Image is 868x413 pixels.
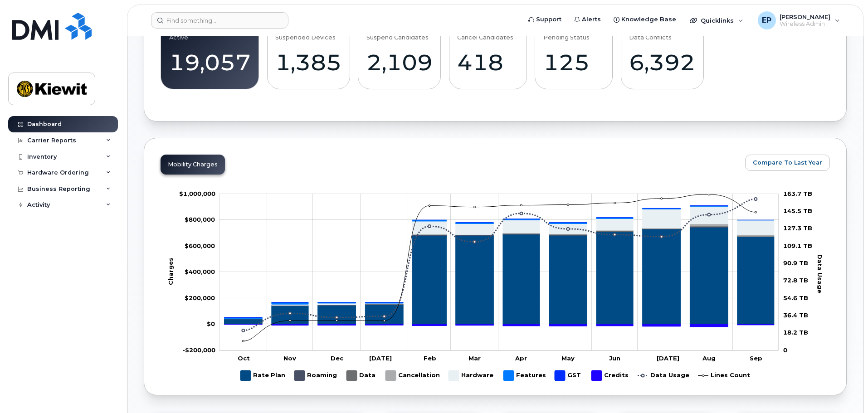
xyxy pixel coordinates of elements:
g: Hardware [449,367,494,384]
div: 19,057 [169,49,251,76]
span: Alerts [582,15,601,24]
a: Support [522,10,568,29]
tspan: Apr [515,354,527,361]
a: Suspended Devices1,385 [275,26,341,84]
a: Knowledge Base [607,10,683,29]
tspan: Nov [283,354,296,361]
g: $0 [179,189,215,197]
tspan: Jun [609,354,620,361]
a: Alerts [568,10,607,29]
g: Credits [591,367,629,384]
tspan: $200,000 [185,294,215,301]
button: Compare To Last Year [745,155,830,171]
div: 6,392 [629,49,695,76]
tspan: 18.2 TB [783,329,808,336]
tspan: $800,000 [185,216,215,223]
div: Quicklinks [683,11,750,29]
g: GST [555,367,582,384]
tspan: -$200,000 [182,346,215,353]
tspan: [DATE] [657,354,679,361]
div: 1,385 [275,49,341,76]
g: $0 [185,294,215,301]
g: Rate Plan [240,367,285,384]
span: Quicklinks [701,17,734,24]
tspan: Oct [238,354,250,361]
tspan: 36.4 TB [783,311,808,319]
tspan: May [561,354,575,361]
g: Features [224,205,774,318]
span: Support [536,15,561,24]
tspan: 109.1 TB [783,242,812,249]
g: Chart [167,189,824,384]
tspan: [DATE] [369,354,392,361]
a: Cancel Candidates418 [457,26,518,84]
tspan: Dec [331,354,344,361]
g: $0 [182,346,215,353]
g: GST [224,205,774,317]
tspan: 90.9 TB [783,259,808,267]
span: EP [762,15,771,26]
tspan: $0 [207,320,215,327]
g: Legend [240,367,750,384]
g: Features [503,367,546,384]
tspan: 72.8 TB [783,277,808,284]
g: Rate Plan [224,227,774,324]
g: Lines Count [698,367,750,384]
g: Credits [224,324,774,326]
a: Active19,057 [169,26,251,84]
g: $0 [185,216,215,223]
tspan: Aug [702,354,716,361]
tspan: Mar [468,354,481,361]
tspan: Sep [750,354,762,361]
g: Data Usage [638,367,689,384]
tspan: $600,000 [185,242,215,249]
a: Pending Status125 [543,26,605,84]
a: Suspend Candidates2,109 [366,26,433,84]
tspan: 54.6 TB [783,294,808,301]
tspan: Feb [424,354,436,361]
span: Wireless Admin [780,20,830,28]
g: Data [346,367,376,384]
tspan: 0 [783,346,787,353]
a: Data Conflicts6,392 [629,26,695,84]
tspan: 127.3 TB [783,224,812,232]
g: Roaming [294,367,337,384]
span: Compare To Last Year [753,158,822,167]
tspan: $1,000,000 [179,189,215,197]
span: Knowledge Base [621,15,676,24]
g: $0 [185,268,215,275]
tspan: 145.5 TB [783,207,812,214]
tspan: $400,000 [185,268,215,275]
tspan: 163.7 TB [783,189,812,197]
div: 2,109 [366,49,433,76]
div: 125 [543,49,605,76]
div: 418 [457,49,518,76]
span: [PERSON_NAME] [780,13,830,20]
input: Find something... [151,12,288,29]
tspan: Charges [167,258,174,285]
div: Emily Pinkerton [751,11,846,29]
g: Cancellation [385,367,440,384]
iframe: Messenger Launcher [829,374,861,406]
g: $0 [185,242,215,249]
tspan: Data Usage [816,254,824,293]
